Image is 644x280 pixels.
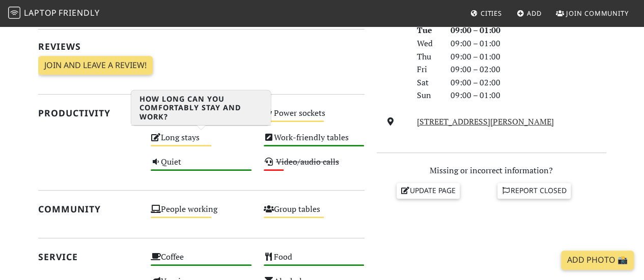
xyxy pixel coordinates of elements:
[145,202,258,226] div: People working
[513,4,546,22] a: Add
[145,250,258,274] div: Coffee
[145,154,258,179] div: Quiet
[131,90,271,126] h3: How long can you comfortably stay and work?
[444,24,612,37] div: 09:00 – 01:00
[552,4,633,22] a: Join Community
[481,9,502,18] span: Cities
[444,63,612,76] div: 09:00 – 02:00
[444,89,612,102] div: 09:00 – 01:00
[566,9,629,18] span: Join Community
[8,7,20,19] img: LaptopFriendly
[377,164,606,177] p: Missing or incorrect information?
[411,50,444,64] div: Thu
[258,130,371,154] div: Work-friendly tables
[561,251,634,270] a: Add Photo 📸
[38,41,365,52] h2: Reviews
[8,5,100,22] a: LaptopFriendly LaptopFriendly
[24,7,57,18] span: Laptop
[417,116,554,127] a: [STREET_ADDRESS][PERSON_NAME]
[276,156,339,167] s: Video/audio calls
[258,106,371,130] div: Power sockets
[397,183,460,198] a: Update page
[497,183,571,198] a: Report closed
[411,63,444,76] div: Fri
[258,202,371,226] div: Group tables
[444,37,612,50] div: 09:00 – 01:00
[444,50,612,64] div: 09:00 – 01:00
[258,250,371,274] div: Food
[145,130,258,154] div: Long stays
[411,24,444,37] div: Tue
[411,76,444,89] div: Sat
[59,7,99,18] span: Friendly
[38,108,139,118] h2: Productivity
[466,4,506,22] a: Cities
[411,37,444,50] div: Wed
[444,76,612,89] div: 09:00 – 02:00
[411,89,444,102] div: Sun
[527,9,542,18] span: Add
[38,204,139,214] h2: Community
[38,56,153,75] a: Join and leave a review!
[38,252,139,262] h2: Service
